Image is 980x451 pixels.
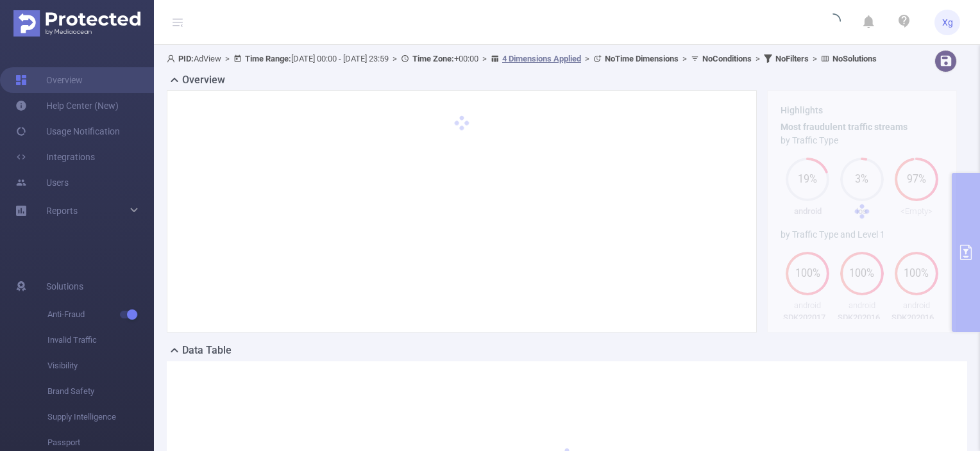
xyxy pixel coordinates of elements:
span: Solutions [46,274,83,299]
b: PID: [178,54,194,63]
span: > [389,54,401,63]
span: Invalid Traffic [47,327,154,353]
u: 4 Dimensions Applied [502,54,581,63]
span: Supply Intelligence [47,404,154,430]
span: > [221,54,233,63]
a: Integrations [15,144,95,170]
b: No Time Dimensions [605,54,679,63]
a: Users [15,170,69,195]
span: Brand Safety [47,379,154,404]
a: Help Center (New) [15,93,119,119]
span: AdView [DATE] 00:00 - [DATE] 23:59 +00:00 [167,54,877,63]
a: Reports [46,198,78,224]
b: No Filters [775,54,809,63]
i: icon: loading [825,13,841,31]
span: > [679,54,691,63]
h2: Data Table [182,343,232,358]
b: Time Zone: [412,54,454,63]
i: icon: user [167,54,178,63]
img: Protected Media [13,10,140,37]
a: Overview [15,67,83,93]
span: > [581,54,593,63]
span: > [752,54,764,63]
span: Reports [46,206,78,216]
b: No Conditions [702,54,752,63]
b: No Solutions [832,54,877,63]
a: Usage Notification [15,119,120,144]
h2: Overview [182,72,225,88]
b: Time Range: [245,54,291,63]
span: Xg [942,10,953,35]
span: > [809,54,821,63]
span: > [478,54,491,63]
span: Anti-Fraud [47,302,154,327]
span: Visibility [47,353,154,379]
